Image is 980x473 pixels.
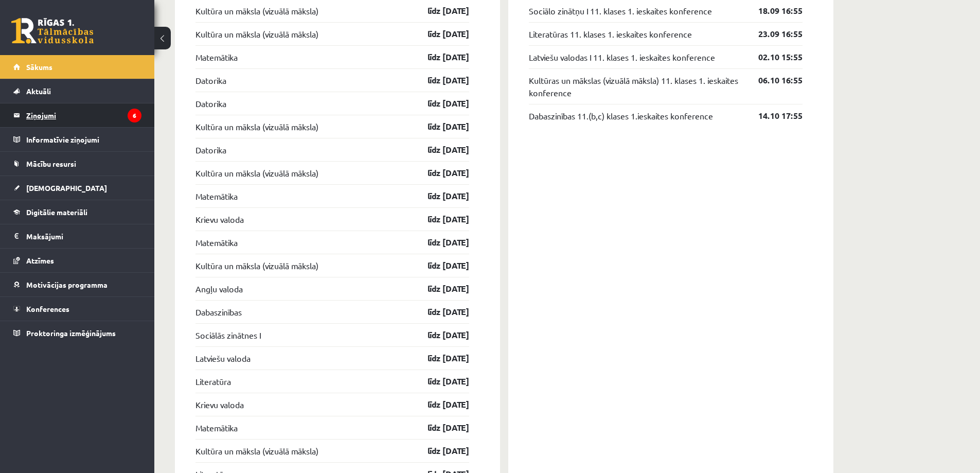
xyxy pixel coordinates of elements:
span: Mācību resursi [26,159,76,168]
a: Matemātika [195,236,238,249]
a: līdz [DATE] [409,120,469,133]
a: 14.10 17:55 [743,110,803,122]
a: Rīgas 1. Tālmācības vidusskola [11,18,94,44]
a: Krievu valoda [195,213,244,225]
a: Proktoringa izmēģinājums [13,321,141,345]
a: Datorika [195,74,226,86]
a: Datorika [195,97,226,110]
a: 18.09 16:55 [743,5,803,17]
a: 23.09 16:55 [743,28,803,40]
span: Atzīmes [26,256,54,265]
span: Proktoringa izmēģinājums [26,328,116,338]
a: līdz [DATE] [409,259,469,272]
a: Motivācijas programma [13,273,141,296]
a: līdz [DATE] [409,74,469,86]
a: līdz [DATE] [409,283,469,295]
span: Aktuāli [26,86,51,96]
a: Maksājumi [13,224,141,248]
a: līdz [DATE] [409,167,469,179]
a: Kultūra un māksla (vizuālā māksla) [195,5,318,17]
a: Aktuāli [13,79,141,103]
legend: Maksājumi [26,224,141,248]
a: Sociālās zinātnes I [195,329,261,341]
a: Literatūras 11. klases 1. ieskaites konference [529,28,692,40]
a: līdz [DATE] [409,329,469,341]
a: līdz [DATE] [409,375,469,388]
span: Konferences [26,304,69,313]
a: Datorika [195,144,226,156]
a: Konferences [13,297,141,321]
a: Matemātika [195,190,238,202]
a: līdz [DATE] [409,236,469,249]
a: Sociālo zinātņu I 11. klases 1. ieskaites konference [529,5,712,17]
a: Latviešu valoda [195,352,251,364]
a: Latviešu valodas I 11. klases 1. ieskaites konference [529,51,715,63]
a: Kultūra un māksla (vizuālā māksla) [195,445,318,457]
a: Kultūra un māksla (vizuālā māksla) [195,167,318,179]
a: Informatīvie ziņojumi [13,128,141,151]
a: 02.10 15:55 [743,51,803,63]
a: līdz [DATE] [409,445,469,457]
legend: Informatīvie ziņojumi [26,128,141,151]
a: Mācību resursi [13,152,141,176]
a: Digitālie materiāli [13,200,141,224]
a: Kultūra un māksla (vizuālā māksla) [195,259,318,272]
a: Matemātika [195,422,238,434]
a: līdz [DATE] [409,5,469,17]
a: Angļu valoda [195,283,243,295]
span: [DEMOGRAPHIC_DATA] [26,183,107,192]
a: līdz [DATE] [409,190,469,202]
legend: Ziņojumi [26,103,141,127]
a: līdz [DATE] [409,28,469,40]
i: 6 [128,109,141,122]
a: [DEMOGRAPHIC_DATA] [13,176,141,200]
a: līdz [DATE] [409,97,469,110]
a: līdz [DATE] [409,306,469,318]
a: Kultūras un mākslas (vizuālā māksla) 11. klases 1. ieskaites konference [529,74,743,99]
a: Dabaszinības [195,306,242,318]
a: līdz [DATE] [409,51,469,63]
a: Dabaszinības 11.(b,c) klases 1.ieskaites konference [529,110,713,122]
a: līdz [DATE] [409,398,469,411]
a: Atzīmes [13,249,141,272]
a: Sākums [13,55,141,79]
a: Krievu valoda [195,398,244,411]
a: līdz [DATE] [409,144,469,156]
a: līdz [DATE] [409,213,469,225]
span: Digitālie materiāli [26,207,87,217]
a: Matemātika [195,51,238,63]
span: Motivācijas programma [26,280,108,289]
a: Kultūra un māksla (vizuālā māksla) [195,120,318,133]
a: 06.10 16:55 [743,74,803,86]
a: Kultūra un māksla (vizuālā māksla) [195,28,318,40]
a: līdz [DATE] [409,352,469,364]
a: līdz [DATE] [409,422,469,434]
a: Literatūra [195,375,231,388]
a: Ziņojumi6 [13,103,141,127]
span: Sākums [26,62,52,72]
